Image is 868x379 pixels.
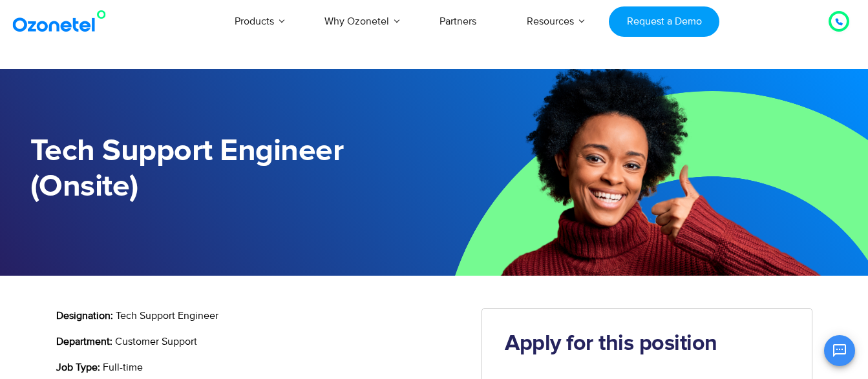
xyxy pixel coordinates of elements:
[824,335,855,366] button: Open chat
[103,361,143,374] span: Full-time
[505,331,789,357] h2: Apply for this position
[98,361,100,374] b: :
[609,6,719,37] a: Request a Demo
[116,309,218,322] span: Tech Support Engineer
[56,335,112,348] b: Department:
[30,134,434,205] h1: Tech Support Engineer (Onsite)
[56,361,98,374] b: Job Type
[56,309,113,322] b: Designation:
[115,335,197,348] span: Customer Support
